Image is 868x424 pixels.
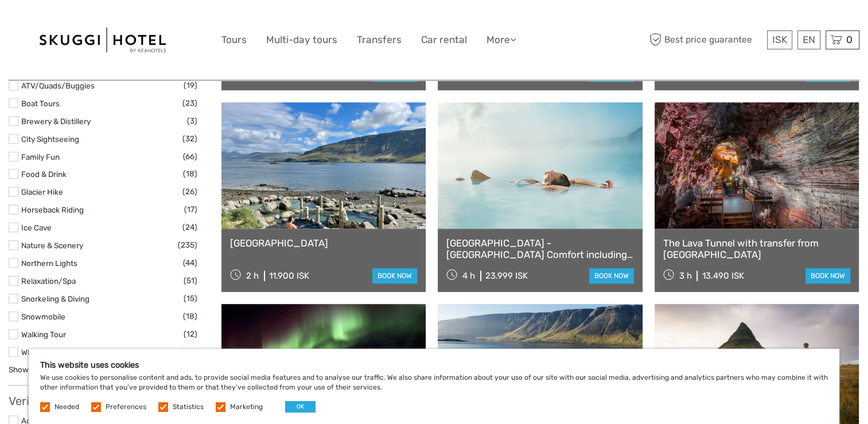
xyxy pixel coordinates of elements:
[21,348,77,357] a: Whale Watching
[486,32,516,48] a: More
[40,360,828,370] h5: This website uses cookies
[266,32,337,48] a: Multi-day tours
[372,268,417,283] a: book now
[132,18,146,32] button: Open LiveChat chat widget
[246,271,259,281] span: 2 h
[21,294,89,303] a: Snorkeling & Diving
[21,205,84,214] a: Horseback Riding
[21,223,52,232] a: Ice Cave
[21,117,91,126] a: Brewery & Distillery
[106,402,146,412] label: Preferences
[679,271,691,281] span: 3 h
[21,169,67,179] a: Food & Drink
[462,271,475,281] span: 4 h
[21,312,65,321] a: Snowmobile
[221,32,247,48] a: Tours
[183,167,197,180] span: (18)
[178,238,197,252] span: (235)
[182,97,197,110] span: (23)
[21,259,77,268] a: Northern Lights
[357,32,402,48] a: Transfers
[772,34,787,45] span: ISK
[485,271,528,281] div: 23.999 ISK
[663,237,850,261] a: The Lava Tunnel with transfer from [GEOGRAPHIC_DATA]
[21,81,95,90] a: ATV/Quads/Buggies
[40,28,166,52] img: 99-664e38a9-d6be-41bb-8ec6-841708cbc997_logo_big.jpg
[805,268,850,283] a: book now
[183,256,197,269] span: (44)
[182,185,197,198] span: (26)
[21,276,76,286] a: Relaxation/Spa
[182,345,197,359] span: (20)
[16,20,130,29] p: We're away right now. Please check back later!
[647,30,764,49] span: Best price guarantee
[187,114,197,128] span: (3)
[21,187,63,196] a: Glacier Hike
[285,401,316,413] button: OK
[21,99,60,108] a: Boat Tours
[21,330,66,339] a: Walking Tour
[9,394,197,408] h3: Verified Operators
[230,402,263,412] label: Marketing
[184,274,197,287] span: (51)
[182,221,197,234] span: (24)
[446,237,633,261] a: [GEOGRAPHIC_DATA] - [GEOGRAPHIC_DATA] Comfort including admission
[182,132,197,145] span: (32)
[184,327,197,341] span: (12)
[184,292,197,305] span: (15)
[173,402,204,412] label: Statistics
[21,152,60,161] a: Family Fun
[230,237,417,249] a: [GEOGRAPHIC_DATA]
[21,241,83,250] a: Nature & Scenery
[184,203,197,216] span: (17)
[589,268,634,283] a: book now
[21,134,79,144] a: City Sightseeing
[844,34,854,45] span: 0
[797,30,820,49] div: EN
[184,79,197,92] span: (19)
[183,150,197,163] span: (66)
[183,310,197,323] span: (18)
[29,349,839,424] div: We use cookies to personalise content and ads, to provide social media features and to analyse ou...
[55,402,79,412] label: Needed
[269,271,309,281] div: 11.900 ISK
[9,365,38,374] a: Show all
[702,271,744,281] div: 13.490 ISK
[421,32,467,48] a: Car rental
